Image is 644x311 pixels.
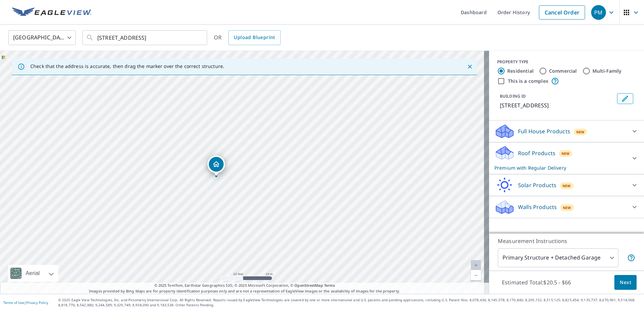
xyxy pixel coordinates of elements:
[561,151,570,156] span: New
[614,275,637,290] button: Next
[549,68,577,74] label: Commercial
[3,301,48,305] p: |
[591,5,606,20] div: PM
[617,93,633,104] button: Edit building 1
[494,164,626,171] p: Premium with Regular Delivery
[26,300,48,305] a: Privacy Policy
[214,30,281,45] div: OR
[620,278,631,287] span: Next
[324,283,335,288] a: Terms
[207,155,225,176] div: Dropped pin, building 1, Residential property, 3310 Ailsa Ave Baltimore, MD 21214
[12,7,92,18] img: EV Logo
[518,149,555,157] p: Roof Products
[500,93,526,99] p: BUILDING ID
[518,203,557,211] p: Walls Products
[494,123,639,139] div: Full House ProductsNew
[500,101,614,109] p: [STREET_ADDRESS]
[563,205,571,210] span: New
[592,68,622,74] label: Multi-Family
[58,298,641,308] p: © 2025 Eagle View Technologies, Inc. and Pictometry International Corp. All Rights Reserved. Repo...
[30,63,224,69] p: Check that the address is accurate, then drag the marker over the correct structure.
[465,62,474,71] button: Close
[228,30,280,45] a: Upload Blueprint
[497,59,636,65] div: PROPERTY TYPE
[539,5,585,20] a: Cancel Order
[24,265,42,282] div: Aerial
[8,28,76,47] div: [GEOGRAPHIC_DATA]
[8,265,58,282] div: Aerial
[627,254,635,262] span: Your report will include the primary structure and a detached garage if one exists.
[498,237,635,245] p: Measurement Instructions
[494,145,639,171] div: Roof ProductsNewPremium with Regular Delivery
[154,283,335,288] span: © 2025 TomTom, Earthstar Geographics SIO, © 2025 Microsoft Corporation, ©
[518,127,570,135] p: Full House Products
[471,260,481,270] a: Current Level 20, Zoom In Disabled
[3,300,24,305] a: Terms of Use
[576,129,585,135] span: New
[494,199,639,215] div: Walls ProductsNew
[508,78,548,84] label: This is a complex
[498,248,618,267] div: Primary Structure + Detached Garage
[494,177,639,193] div: Solar ProductsNew
[507,68,534,74] label: Residential
[234,33,275,42] span: Upload Blueprint
[294,283,323,288] a: OpenStreetMap
[562,183,571,188] span: New
[496,275,576,290] p: Estimated Total: $20.5 - $66
[471,270,481,280] a: Current Level 20, Zoom Out
[97,28,193,47] input: Search by address or latitude-longitude
[518,181,556,189] p: Solar Products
